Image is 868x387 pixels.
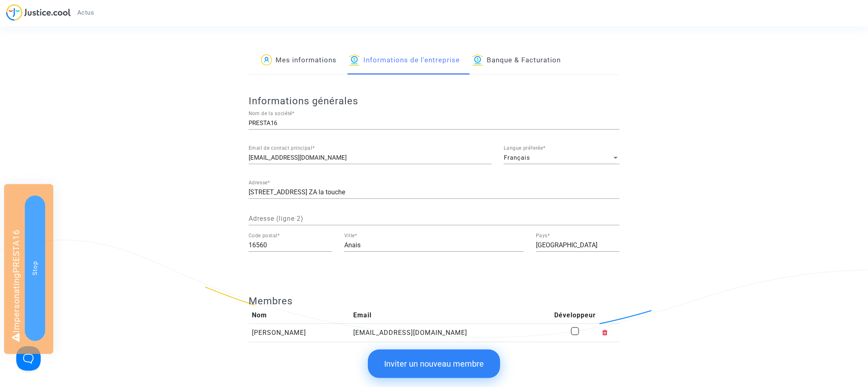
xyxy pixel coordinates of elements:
[77,9,94,16] span: Actus
[504,154,530,161] span: Français
[71,7,101,19] a: Actus
[261,54,272,66] img: icon-passager.svg
[349,47,460,75] a: Informations de l'entreprise
[261,47,337,75] a: Mes informations
[472,54,483,66] img: icon-banque.svg
[249,323,350,342] td: [PERSON_NAME]
[350,307,551,324] th: Email
[16,346,41,371] iframe: Help Scout Beacon - Open
[249,95,619,107] h3: Informations générales
[25,196,45,341] button: Stop
[472,47,561,75] a: Banque & Facturation
[350,323,551,342] td: [EMAIL_ADDRESS][DOMAIN_NAME]
[551,307,599,324] th: Développeur
[349,54,360,66] img: icon-banque.svg
[368,350,500,378] button: Inviter un nouveau membre
[4,184,53,354] div: Impersonating
[249,295,619,307] h3: Membres
[6,4,71,21] img: jc-logo.svg
[249,307,350,324] th: Nom
[31,261,39,275] span: Stop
